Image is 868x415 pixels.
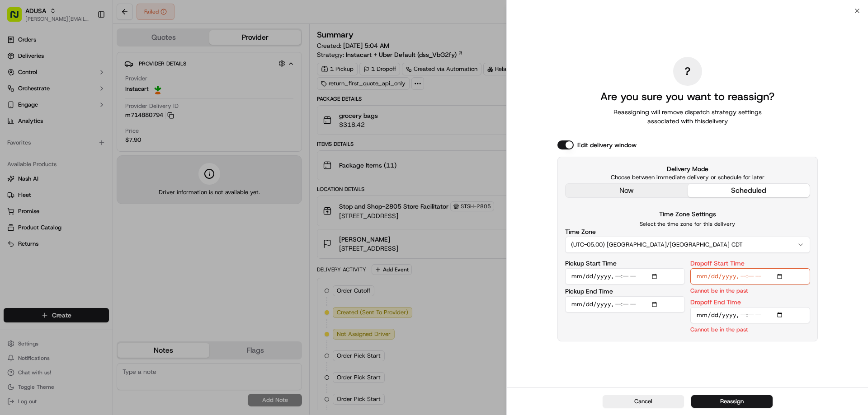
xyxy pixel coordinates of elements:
h2: Are you sure you want to reassign? [600,89,774,104]
div: Start new chat [31,86,148,95]
span: Reassigning will remove dispatch strategy settings associated with this delivery [601,107,774,126]
p: Cannot be in the past [690,286,748,295]
button: Start new chat [154,89,165,100]
img: 1736555255976-a54dd68f-1ca7-489b-9aae-adbdc363a1c4 [9,86,25,103]
label: Time Zone Settings [659,210,716,218]
div: We're available if you need us! [31,95,114,103]
a: Powered byPylon [64,153,109,160]
div: 📗 [9,132,16,139]
div: ? [673,57,702,86]
label: Dropoff End Time [690,299,741,305]
label: Pickup Start Time [565,260,617,266]
a: 💻API Documentation [73,127,149,144]
button: now [566,184,688,197]
label: Time Zone [565,228,596,235]
button: Reassign [691,395,773,408]
button: Cancel [603,395,684,408]
p: Choose between immediate delivery or schedule for later [565,173,810,182]
label: Delivery Mode [565,164,810,173]
input: Got a question? Start typing here... [24,58,163,68]
label: Edit delivery window [577,140,637,149]
span: Pylon [90,153,109,160]
span: Knowledge Base [18,131,69,140]
label: Pickup End Time [565,288,613,294]
p: Cannot be in the past [690,325,748,334]
span: API Documentation [85,131,145,140]
p: Select the time zone for this delivery [565,220,810,228]
div: 💻 [76,132,84,139]
label: Dropoff Start Time [690,260,745,266]
a: 📗Knowledge Base [5,127,73,144]
button: scheduled [688,184,810,197]
p: Welcome 👋 [9,36,165,51]
img: Nash [9,9,27,27]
